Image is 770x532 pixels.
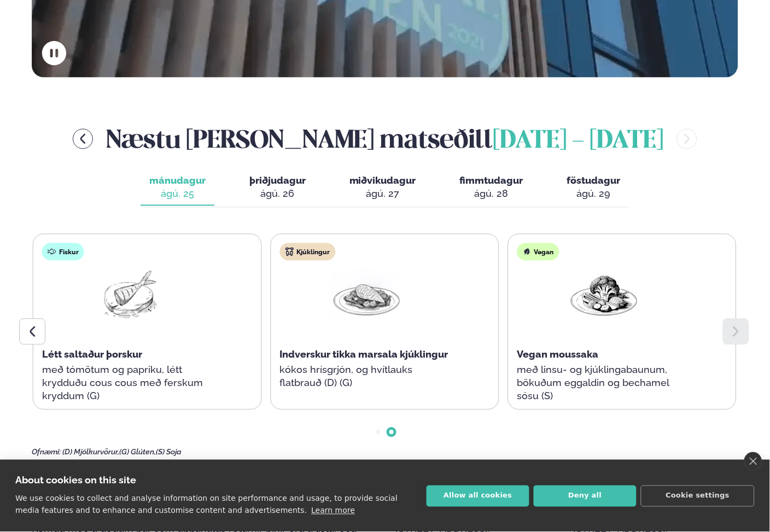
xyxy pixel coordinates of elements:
[62,448,119,457] span: (D) Mjólkurvörur,
[42,349,142,360] span: Létt saltaður þorskur
[94,270,164,320] img: Fish.png
[15,494,398,515] p: We use cookies to collect and analyse information on site performance and usage, to provide socia...
[517,349,599,360] span: Vegan moussaka
[460,175,523,186] span: fimmtudagur
[641,486,755,507] button: Cookie settings
[15,475,136,486] strong: About cookies on this site
[149,175,206,186] span: mánudagur
[141,170,214,206] button: mánudagur ágú. 25
[451,170,532,206] button: fimmtudagur ágú. 28
[279,349,448,360] span: Indverskur tikka marsala kjúklingur
[42,364,216,403] p: með tómötum og papriku, létt krydduðu cous cous með ferskum kryddum (G)
[249,175,306,186] span: þriðjudagur
[241,170,314,206] button: þriðjudagur ágú. 26
[279,364,453,390] p: kókos hrísgrjón, og hvítlauks flatbrauð (D) (G)
[517,364,691,403] p: með linsu- og kjúklingabaunum, bökuðum eggaldin og bechamel sósu (S)
[285,248,294,256] img: chicken.svg
[517,243,559,261] div: Vegan
[534,486,637,507] button: Deny all
[349,188,416,201] div: ágú. 27
[460,188,523,201] div: ágú. 28
[349,175,416,186] span: miðvikudagur
[341,170,425,206] button: miðvikudagur ágú. 27
[42,243,84,261] div: Fiskur
[389,430,394,435] span: Go to slide 2
[558,170,629,206] button: föstudagur ágú. 29
[249,188,306,201] div: ágú. 26
[32,448,61,457] span: Ofnæmi:
[73,129,93,149] button: menu-btn-left
[744,452,762,471] a: close
[106,121,664,157] h2: Næstu [PERSON_NAME] matseðill
[567,188,621,201] div: ágú. 29
[311,506,355,515] a: Learn more
[331,270,401,320] img: Chicken-breast.png
[567,175,621,186] span: föstudagur
[119,448,156,457] span: (G) Glúten,
[48,248,56,256] img: fish.svg
[156,448,182,457] span: (S) Soja
[677,129,697,149] button: menu-btn-right
[427,486,529,507] button: Allow all cookies
[493,130,664,154] span: [DATE] - [DATE]
[279,243,335,261] div: Kjúklingur
[569,270,639,320] img: Vegan.png
[523,248,532,256] img: Vegan.svg
[149,188,206,201] div: ágú. 25
[376,430,381,435] span: Go to slide 1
